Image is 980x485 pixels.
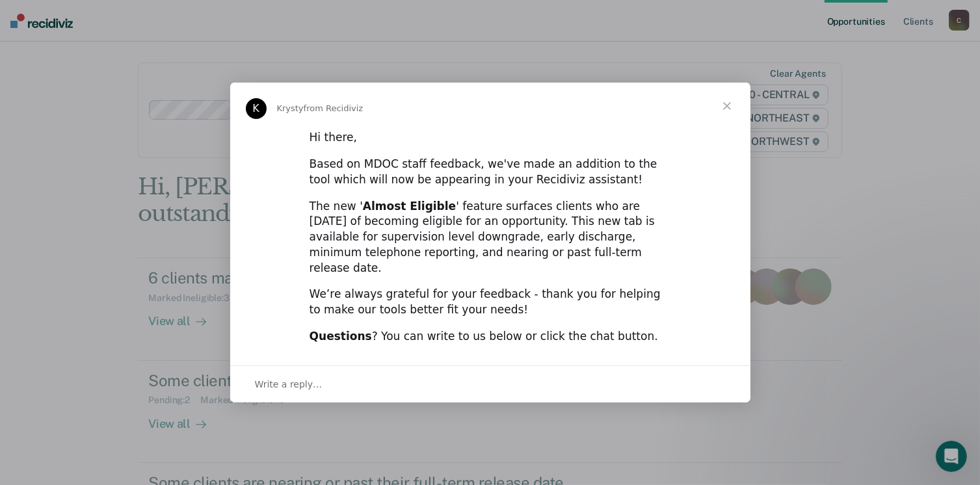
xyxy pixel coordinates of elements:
[310,329,671,345] div: ? You can write to us below or click the chat button.
[704,83,750,129] span: Close
[246,98,267,119] div: Profile image for Krysty
[310,287,671,318] div: We’re always grateful for your feedback - thank you for helping to make our tools better fit your...
[310,157,671,188] div: Based on MDOC staff feedback, we've made an addition to the tool which will now be appearing in y...
[310,330,372,343] b: Questions
[363,200,456,213] b: Almost Eligible
[277,103,304,113] span: Krysty
[230,365,750,402] div: Open conversation and reply
[304,103,364,113] span: from Recidiviz
[255,376,323,393] span: Write a reply…
[310,199,671,276] div: The new ' ' feature surfaces clients who are [DATE] of becoming eligible for an opportunity. This...
[310,130,671,146] div: Hi there,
